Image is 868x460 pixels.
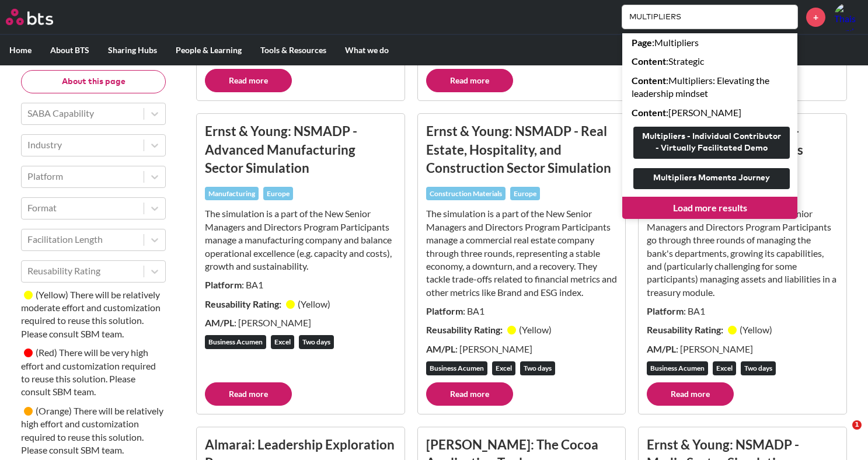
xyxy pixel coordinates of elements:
[519,324,552,335] small: ( Yellow )
[632,55,666,67] strong: Content
[632,75,666,86] strong: Content
[740,324,772,335] small: ( Yellow )
[205,316,396,329] p: : [PERSON_NAME]
[21,347,156,398] small: There will be very high effort and customization required to reuse this solution. Please consult ...
[426,382,513,406] a: Read more
[426,69,513,92] a: Read more
[426,187,506,201] div: Construction Materials
[622,103,797,122] a: Content:[PERSON_NAME]
[205,317,234,328] strong: AM/PL
[426,207,618,299] p: The simulation is a part of the New Senior Managers and Directors Program Participants manage a c...
[834,3,862,31] a: Profile
[41,35,99,65] label: About BTS
[263,187,293,201] div: Europe
[426,343,455,354] strong: AM/PL
[647,305,838,318] p: : BA1
[426,324,504,335] strong: Reusability Rating:
[622,71,797,103] a: Content:Multipliers: Elevating the leadership mindset
[205,207,396,273] p: The simulation is a part of the New Senior Managers and Directors Program Participants manage a m...
[271,335,294,349] div: Excel
[6,9,53,25] img: BTS Logo
[520,361,555,375] div: Two days
[622,197,797,219] a: Load more results
[205,298,283,309] strong: Reusability Rating:
[834,3,862,31] img: Thais Cardoso
[299,335,334,349] div: Two days
[205,278,396,291] p: : BA1
[426,305,463,316] strong: Platform
[647,305,684,316] strong: Platform
[647,361,708,375] div: Business Acumen
[298,298,330,309] small: ( Yellow )
[205,122,396,177] h3: Ernst & Young: NSMADP - Advanced Manufacturing Sector Simulation
[205,187,259,201] div: Manufacturing
[647,324,725,335] strong: Reusability Rating:
[633,168,790,189] button: Multipliers Momenta Journey
[622,52,797,71] a: Content:Strategic
[36,347,57,358] small: ( Red )
[510,187,540,201] div: Europe
[632,107,666,118] strong: Content
[852,420,862,430] span: 1
[21,70,166,93] button: About this page
[205,382,292,406] a: Read more
[647,207,838,299] p: The simulation is a part of the New Senior Managers and Directors Program Participants go through...
[205,69,292,92] a: Read more
[166,35,251,65] label: People & Learning
[647,343,676,354] strong: AM/PL
[647,343,838,356] p: : [PERSON_NAME]
[251,35,336,65] label: Tools & Resources
[336,35,398,65] label: What we do
[426,343,618,356] p: : [PERSON_NAME]
[205,279,242,290] strong: Platform
[633,127,790,159] button: Multipliers - Individual Contributor - Virtually Facilitated Demo
[647,382,734,406] a: Read more
[426,361,487,375] div: Business Acumen
[6,9,75,25] a: Go home
[21,289,161,339] small: There will be relatively moderate effort and customization required to reuse this solution. Pleas...
[713,361,736,375] div: Excel
[492,361,515,375] div: Excel
[99,35,166,65] label: Sharing Hubs
[36,289,68,300] small: ( Yellow )
[806,8,825,27] a: +
[205,335,266,349] div: Business Acumen
[741,361,776,375] div: Two days
[632,37,652,48] strong: Page
[36,405,72,416] small: ( Orange )
[622,33,797,52] a: Page:Multipliers
[426,305,618,318] p: : BA1
[21,405,163,455] small: There will be relatively high effort and customization required to reuse this solution. Please co...
[426,122,618,177] h3: Ernst & Young: NSMADP - Real Estate, Hospitality, and Construction Sector Simulation
[828,420,856,448] iframe: Intercom live chat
